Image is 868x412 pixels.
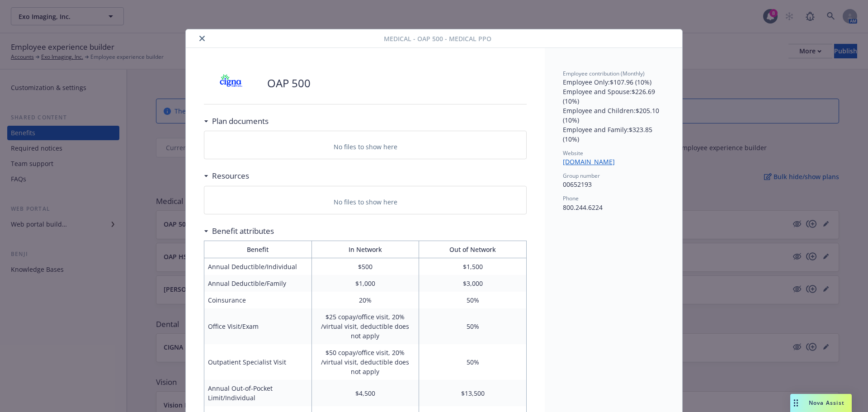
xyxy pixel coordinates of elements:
[311,275,419,292] td: $1,000
[419,241,527,258] th: Out of Network
[419,258,527,275] td: $1,500
[563,180,664,189] p: 00652193
[334,142,397,152] p: No files to show here
[311,380,419,406] td: $4,500
[419,308,527,344] td: 50%
[204,258,312,275] td: Annual Deductible/Individual
[563,194,579,202] span: Phone
[563,172,600,180] span: Group number
[809,399,844,407] span: Nova Assist
[267,76,311,91] p: OAP 500
[311,241,419,258] th: In Network
[204,70,258,97] img: CIGNA
[419,275,527,292] td: $3,000
[197,33,208,44] button: close
[419,380,527,406] td: $13,500
[563,87,664,106] p: Employee and Spouse : $226.69 (10%)
[563,77,664,87] p: Employee Only : $107.96 (10%)
[384,34,491,43] span: Medical - OAP 500 - Medical PPO
[790,394,802,412] div: Drag to move
[563,70,645,77] span: Employee contribution (Monthly)
[563,149,583,157] span: Website
[204,344,312,380] td: Outpatient Specialist Visit
[204,225,274,237] div: Benefit attributes
[419,344,527,380] td: 50%
[212,115,269,127] h3: Plan documents
[563,203,664,212] p: 800.244.6224
[563,106,664,125] p: Employee and Children : $205.10 (10%)
[790,394,852,412] button: Nova Assist
[311,292,419,308] td: 20%
[204,380,312,406] td: Annual Out-of-Pocket Limit/Individual
[419,292,527,308] td: 50%
[204,308,312,344] td: Office Visit/Exam
[204,292,312,308] td: Coinsurance
[212,225,274,237] h3: Benefit attributes
[204,241,312,258] th: Benefit
[212,170,249,182] h3: Resources
[204,275,312,292] td: Annual Deductible/Family
[204,115,269,127] div: Plan documents
[311,308,419,344] td: $25 copay/office visit, 20% /virtual visit, deductible does not apply
[334,197,397,207] p: No files to show here
[311,258,419,275] td: $500
[311,344,419,380] td: $50 copay/office visit, 20% /virtual visit, deductible does not apply
[563,157,622,166] a: [DOMAIN_NAME]
[563,125,664,144] p: Employee and Family : $323.85 (10%)
[204,170,249,182] div: Resources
